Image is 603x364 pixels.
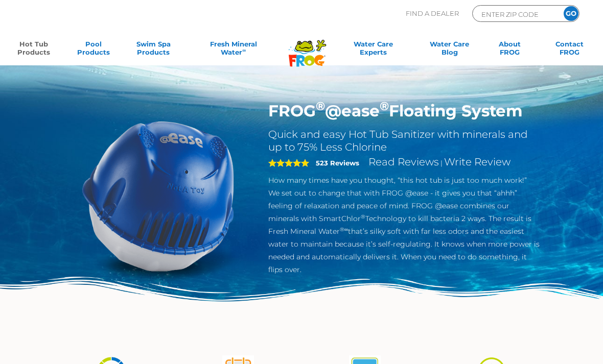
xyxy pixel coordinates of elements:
[268,174,540,276] p: How many times have you thought, “this hot tub is just too much work!” We set out to change that ...
[426,40,473,60] a: Water CareBlog
[546,40,593,60] a: ContactFROG
[361,213,365,220] sup: ®
[380,99,389,113] sup: ®
[130,40,177,60] a: Swim SpaProducts
[444,156,511,168] a: Write Review
[564,6,578,21] input: GO
[10,40,57,60] a: Hot TubProducts
[334,40,413,60] a: Water CareExperts
[63,101,253,290] img: hot-tub-product-atease-system.png
[440,159,443,167] span: |
[340,226,349,233] sup: ®∞
[242,47,246,53] sup: ∞
[268,128,540,154] h2: Quick and easy Hot Tub Sanitizer with minerals and up to 75% Less Chlorine
[486,40,533,60] a: AboutFROG
[406,5,459,22] p: Find A Dealer
[268,159,309,167] span: 5
[316,159,359,167] strong: 523 Reviews
[190,40,277,60] a: Fresh MineralWater∞
[70,40,117,60] a: PoolProducts
[316,99,325,113] sup: ®
[268,101,540,120] h1: FROG @ease Floating System
[283,27,332,67] img: Frog Products Logo
[368,156,439,168] a: Read Reviews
